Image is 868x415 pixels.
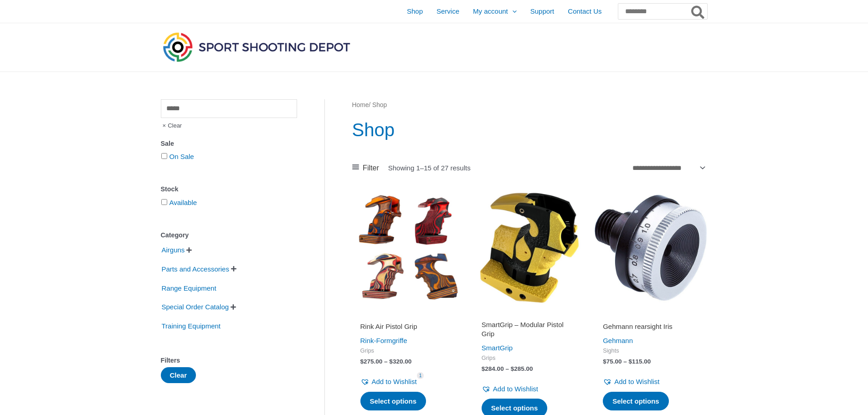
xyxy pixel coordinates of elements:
[161,153,167,159] input: On Sale
[482,383,538,395] a: Add to Wishlist
[352,192,464,304] img: Rink Air Pistol Grip
[161,354,297,367] div: Filters
[352,117,707,143] h1: Shop
[161,322,222,329] a: Training Equipment
[603,347,699,355] span: Sights
[417,372,424,379] span: 1
[169,153,194,160] a: On Sale
[352,99,707,111] nav: Breadcrumb
[595,192,707,304] img: Gehmann rearsight Iris
[360,347,456,355] span: Grips
[629,358,651,365] bdi: 115.00
[482,354,577,362] span: Grips
[384,358,388,365] span: –
[360,358,383,365] bdi: 275.00
[372,378,417,385] span: Add to Wishlist
[161,283,217,291] a: Range Equipment
[389,358,411,365] bdi: 320.00
[603,375,659,388] a: Add to Wishlist
[161,137,297,150] div: Sale
[169,199,197,206] a: Available
[493,385,538,393] span: Add to Wishlist
[623,358,627,365] span: –
[161,299,230,315] span: Special Order Catalog
[363,161,379,175] span: Filter
[511,365,514,372] span: $
[161,30,352,64] img: Sport Shooting Depot
[161,199,167,205] input: Available
[505,365,509,372] span: –
[482,320,577,338] h2: SmartGrip – Modular Pistol Grip
[360,322,456,334] a: Rink Air Pistol Grip
[161,367,196,383] button: Clear
[603,358,621,365] bdi: 75.00
[614,378,659,385] span: Add to Wishlist
[629,358,632,365] span: $
[603,358,606,365] span: $
[603,322,699,334] a: Gehmann rearsight Iris
[161,265,230,272] a: Parts and Accessories
[360,358,364,365] span: $
[186,247,192,253] span: 
[360,322,456,331] h2: Rink Air Pistol Grip
[482,365,504,372] bdi: 284.00
[473,192,586,304] img: SmartGrip - Modular Pistol Grip
[231,266,236,272] span: 
[360,392,426,411] a: Select options for “Rink Air Pistol Grip”
[603,309,699,320] iframe: Customer reviews powered by Trustpilot
[161,242,186,258] span: Airguns
[161,302,230,310] a: Special Order Catalog
[231,304,236,310] span: 
[389,358,393,365] span: $
[482,320,577,342] a: SmartGrip – Modular Pistol Grip
[161,246,186,253] a: Airguns
[603,322,699,331] h2: Gehmann rearsight Iris
[161,281,217,296] span: Range Equipment
[161,118,182,133] span: Clear
[511,365,533,372] bdi: 285.00
[161,183,297,196] div: Stock
[482,309,577,320] iframe: Customer reviews powered by Trustpilot
[352,161,379,175] a: Filter
[360,337,407,344] a: Rink-Formgriffe
[629,161,707,174] select: Shop order
[161,261,230,277] span: Parts and Accessories
[482,344,513,352] a: SmartGrip
[689,4,707,19] button: Search
[352,102,369,108] a: Home
[360,375,417,388] a: Add to Wishlist
[161,318,222,334] span: Training Equipment
[482,365,485,372] span: $
[360,309,456,320] iframe: Customer reviews powered by Trustpilot
[388,164,471,171] p: Showing 1–15 of 27 results
[161,229,297,242] div: Category
[603,337,633,344] a: Gehmann
[603,392,669,411] a: Select options for “Gehmann rearsight Iris”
